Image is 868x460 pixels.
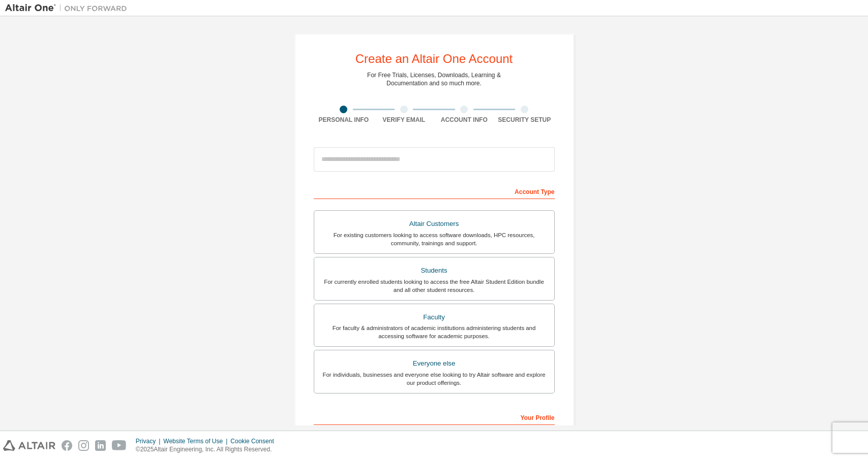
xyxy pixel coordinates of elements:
[314,183,555,199] div: Account Type
[62,440,72,451] img: facebook.svg
[320,371,548,387] div: For individuals, businesses and everyone else looking to try Altair software and explore our prod...
[320,324,548,340] div: For faculty & administrators of academic institutions administering students and accessing softwa...
[320,356,548,371] div: Everyone else
[320,264,548,278] div: Students
[163,437,230,445] div: Website Terms of Use
[136,445,280,454] p: © 2025 Altair Engineering, Inc. All Rights Reserved.
[367,71,501,87] div: For Free Trials, Licenses, Downloads, Learning & Documentation and so much more.
[320,310,548,324] div: Faculty
[320,217,548,231] div: Altair Customers
[112,440,127,451] img: youtube.svg
[355,53,513,65] div: Create an Altair One Account
[5,3,132,13] img: Altair One
[320,231,548,247] div: For existing customers looking to access software downloads, HPC resources, community, trainings ...
[374,116,434,124] div: Verify Email
[136,437,163,445] div: Privacy
[434,116,495,124] div: Account Info
[314,116,374,124] div: Personal Info
[78,440,89,451] img: instagram.svg
[314,409,555,425] div: Your Profile
[230,437,280,445] div: Cookie Consent
[95,440,106,451] img: linkedin.svg
[3,440,55,451] img: altair_logo.svg
[320,278,548,294] div: For currently enrolled students looking to access the free Altair Student Edition bundle and all ...
[494,116,555,124] div: Security Setup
